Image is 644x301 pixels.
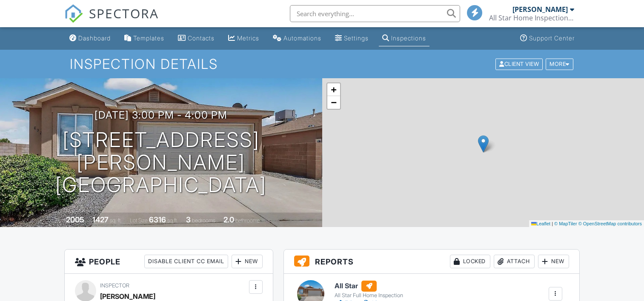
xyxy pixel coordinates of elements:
[379,31,429,46] a: Inspections
[78,34,111,42] div: Dashboard
[232,255,263,268] div: New
[554,221,577,226] a: © MapTiler
[391,34,426,42] div: Inspections
[65,250,272,274] h3: People
[64,4,83,23] img: The Best Home Inspection Software - Spectora
[495,58,543,70] div: Client View
[92,215,109,224] div: 1427
[130,217,148,224] span: Lot Size
[512,5,568,14] div: [PERSON_NAME]
[70,57,574,71] h1: Inspection Details
[225,31,263,46] a: Metrics
[335,281,403,299] a: All Star All Star Full Home Inspection
[235,217,260,224] span: bathrooms
[552,221,553,226] span: |
[192,217,215,224] span: bedrooms
[495,60,545,67] a: Client View
[175,31,218,46] a: Contacts
[110,217,122,224] span: sq. ft.
[237,34,259,42] div: Metrics
[55,217,65,224] span: Built
[100,282,129,289] span: Inspector
[188,34,215,42] div: Contacts
[517,31,578,46] a: Support Center
[283,34,321,42] div: Automations
[531,221,550,226] a: Leaflet
[578,221,642,226] a: © OpenStreetMap contributors
[450,255,490,268] div: Locked
[66,31,114,46] a: Dashboard
[332,31,372,46] a: Settings
[538,255,569,268] div: New
[89,4,159,22] span: SPECTORA
[290,5,460,22] input: Search everything...
[284,250,579,274] h3: Reports
[94,109,227,121] h3: [DATE] 3:00 pm - 4:00 pm
[494,255,535,268] div: Attach
[327,96,340,109] a: Zoom out
[121,31,168,46] a: Templates
[144,255,228,268] div: Disable Client CC Email
[223,215,234,224] div: 2.0
[478,135,489,153] img: Marker
[64,11,159,29] a: SPECTORA
[344,34,369,42] div: Settings
[167,217,178,224] span: sq.ft.
[489,14,574,22] div: All Star Home Inspections, LLC
[335,292,403,299] div: All Star Full Home Inspection
[327,83,340,96] a: Zoom in
[546,58,573,70] div: More
[269,31,325,46] a: Automations (Basic)
[331,97,336,108] span: −
[14,129,309,196] h1: [STREET_ADDRESS][PERSON_NAME] [GEOGRAPHIC_DATA]
[186,215,191,224] div: 3
[331,84,336,95] span: +
[66,215,84,224] div: 2005
[335,281,403,292] h6: All Star
[149,215,166,224] div: 6316
[133,34,164,42] div: Templates
[529,34,575,42] div: Support Center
